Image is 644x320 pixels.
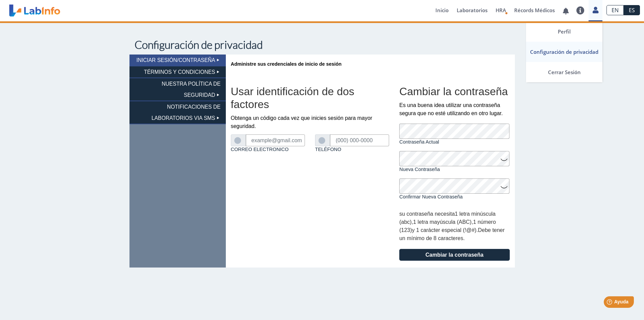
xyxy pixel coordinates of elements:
p: Es una buena idea utilizar una contraseña segura que no esté utilizando en otro lugar. [399,101,509,118]
label: Nueva Contraseña [399,167,509,172]
li: NUESTRA POLÍTICA DE SEGURIDAD [129,78,226,101]
iframe: Help widget launcher [584,294,637,313]
input: (000) 000-0000 [330,134,389,146]
input: example@gmail.com [246,134,305,146]
button: Cambiar la contraseña [399,249,509,261]
span: su contraseña necesita [399,211,455,217]
a: EN [606,5,624,15]
h1: Configuración de privacidad [135,38,510,51]
label: Contraseña Actual [399,139,509,145]
h2: Cambiar la contraseña [399,85,509,98]
span: y 1 carácter especial (!@#) [412,227,477,233]
a: Perfil [526,21,602,42]
a: Configuración de privacidad [526,42,602,62]
span: Debe tener un mínimo de 8 caracteres [399,227,505,241]
span: 1 letra mayúscula (ABC) [413,219,472,225]
label: Correo Electronico [231,147,305,152]
a: Cerrar Sesión [526,62,602,82]
span: HRA [496,7,506,14]
p: Administre sus credenciales de inicio de sesión [231,61,510,68]
label: Confirmar Nueva Contraseña [399,194,509,199]
span: 1 número (123) [399,219,496,233]
div: , , . . [399,210,509,242]
a: ES [624,5,640,15]
li: TÉRMINOS Y CONDICIONES [129,66,226,78]
li: INICIAR SESIÓN/CONTRASEÑA [129,55,226,66]
p: Obtenga un código cada vez que inicies sesión para mayor seguridad. [231,114,389,130]
label: Teléfono [315,147,389,152]
span: 1 letra minúscula (abc) [399,211,496,225]
li: NOTIFICACIONES DE LABORATORIOS VIA SMS [129,101,226,124]
h2: Usar identificación de dos factores [231,85,389,111]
